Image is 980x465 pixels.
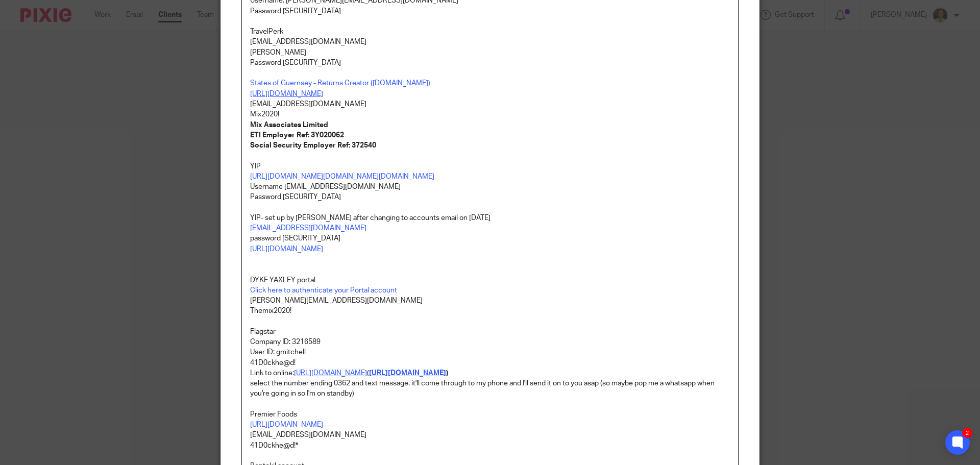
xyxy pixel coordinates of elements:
[250,192,730,202] p: Password [SECURITY_DATA]
[250,233,730,243] p: password [SECURITY_DATA]
[250,37,730,47] p: [EMAIL_ADDRESS][DOMAIN_NAME]
[250,378,730,399] p: select the number ending 0362 and text message. it'll come through to my phone and I'll send it o...
[250,246,323,253] a: [URL][DOMAIN_NAME]
[250,182,730,192] p: Username [EMAIL_ADDRESS][DOMAIN_NAME]
[962,428,972,438] div: 2
[250,109,730,119] p: Mix2020!
[250,213,730,223] p: YIP- set up by [PERSON_NAME] after changing to accounts email on [DATE]
[369,370,446,377] a: [URL][DOMAIN_NAME]
[250,358,730,368] p: 41D0ckhe@d!
[250,225,366,232] a: [EMAIL_ADDRESS][DOMAIN_NAME]
[250,80,430,87] a: States of Guernsey - Returns Creator ([DOMAIN_NAME])
[250,132,344,139] strong: ETI Employer Ref: 3Y020062
[250,409,730,420] p: Premier Foods
[250,47,730,58] p: [PERSON_NAME]
[250,306,730,316] p: Themix2020!
[250,296,730,306] p: [PERSON_NAME][EMAIL_ADDRESS][DOMAIN_NAME]
[294,370,367,377] a: [URL][DOMAIN_NAME]
[250,6,730,16] p: Password [SECURITY_DATA]
[250,327,730,337] p: Flagstar
[250,368,730,378] p: Link to online:
[250,173,434,180] a: [URL][DOMAIN_NAME][DOMAIN_NAME][DOMAIN_NAME]
[250,430,730,440] p: [EMAIL_ADDRESS][DOMAIN_NAME]
[446,370,448,377] u: )
[250,90,323,97] a: [URL][DOMAIN_NAME]
[250,99,730,109] p: [EMAIL_ADDRESS][DOMAIN_NAME]
[250,161,730,172] p: YIP
[250,440,730,451] p: 41D0ckhe@d!*
[250,347,730,357] p: User ID: gmitchell
[250,421,323,428] a: [URL][DOMAIN_NAME]
[250,27,730,37] p: TravelPerk
[250,337,730,347] p: Company ID: 3216589
[250,142,376,149] strong: Social Security Employer Ref: 372540
[250,121,328,129] strong: Mix Associates Limited
[250,58,730,68] p: Password [SECURITY_DATA]
[250,275,730,285] p: DYKE YAXLEY portal
[367,370,369,377] u: (
[250,287,397,294] a: Click here to authenticate your Portal account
